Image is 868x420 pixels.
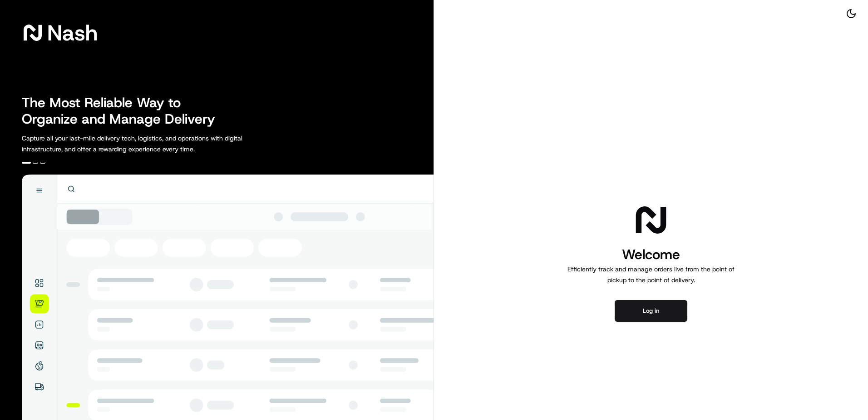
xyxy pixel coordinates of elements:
p: Efficiently track and manage orders live from the point of pickup to the point of delivery. [564,264,738,285]
h1: Welcome [564,245,738,264]
h2: The Most Reliable Way to Organize and Manage Delivery [22,95,225,127]
button: Log in [615,300,687,322]
p: Capture all your last-mile delivery tech, logistics, and operations with digital infrastructure, ... [22,133,283,155]
span: Nash [47,24,98,42]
